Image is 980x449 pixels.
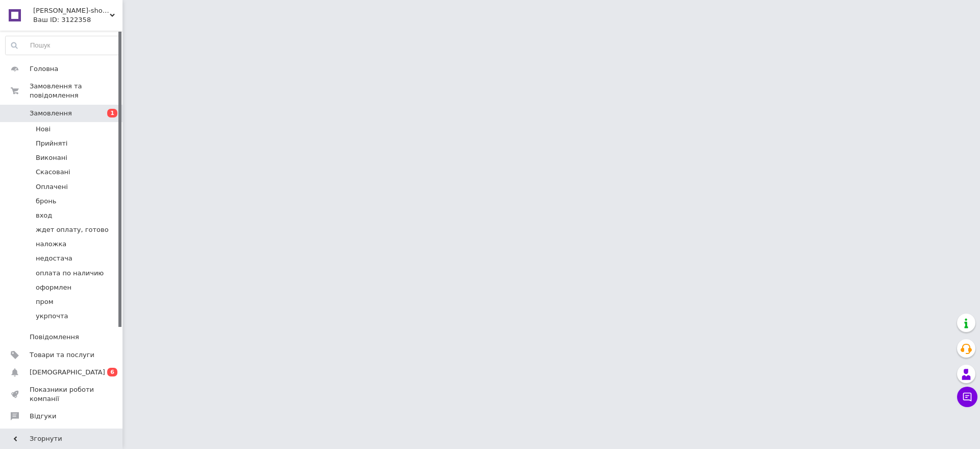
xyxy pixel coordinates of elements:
[36,182,68,192] span: Оплачені
[30,109,72,118] span: Замовлення
[36,254,72,263] span: недостача
[30,412,56,421] span: Відгуки
[30,82,122,100] span: Замовлення та повідомлення
[36,297,54,306] span: пром
[36,139,67,148] span: Прийняті
[36,312,68,321] span: укрпочта
[36,211,52,220] span: вход
[36,197,56,206] span: бронь
[33,15,122,25] div: Ваш ID: 3122358
[33,6,110,15] span: Iskorka-shop интернет магазин украшений и товаров для рукоделия
[36,269,104,278] span: оплата по наличию
[36,153,67,162] span: Виконані
[36,225,109,234] span: ждет оплату, готово
[6,36,120,55] input: Пошук
[30,64,58,74] span: Головна
[957,387,977,407] button: Чат з покупцем
[36,283,71,292] span: оформлен
[30,333,79,342] span: Повідомлення
[36,240,66,249] span: наложка
[30,350,94,360] span: Товари та послуги
[36,168,70,177] span: Скасовані
[30,368,105,377] span: [DEMOGRAPHIC_DATA]
[36,125,51,134] span: Нові
[107,109,117,117] span: 1
[107,368,117,376] span: 6
[30,385,94,404] span: Показники роботи компанії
